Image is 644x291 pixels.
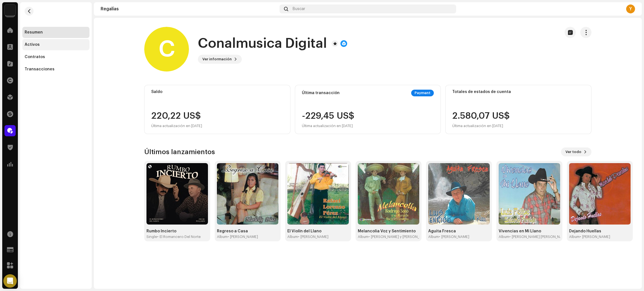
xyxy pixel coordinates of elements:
img: a00634b5-f88a-46b0-ab32-07c1e3ec2649 [569,163,631,225]
img: 18cc9541-087b-4146-8636-399dfb5d7749 [217,163,278,225]
span: Ver información [202,54,232,65]
div: Última actualización en [DATE] [151,123,202,129]
div: Single [146,235,157,239]
div: Última actualización en [DATE] [452,123,510,129]
div: Última actualización en [DATE] [302,123,354,129]
div: Y [626,4,635,13]
div: • El Romancero Del Norte [157,235,201,239]
div: • [PERSON_NAME] y [PERSON_NAME] [368,235,430,239]
div: El Violín del Llano [287,229,349,233]
div: Última transacción [302,91,340,95]
img: 36b3f0e5-880e-4db6-bab3-8ff01b0f7c63 [499,163,560,225]
div: Regreso a Casa [217,229,278,233]
img: 48257be4-38e1-423f-bf03-81300282f8d9 [4,4,16,16]
div: • [PERSON_NAME] [580,235,610,239]
div: Totales de estados de cuenta [452,90,584,94]
div: Saldo [151,90,283,94]
div: Dejando Huellas [569,229,631,233]
div: Album [569,235,580,239]
div: Open Intercom Messenger [3,274,17,288]
div: Contratos [25,55,45,59]
div: Vivencias en Mi Llano [499,229,560,233]
div: • [PERSON_NAME] [PERSON_NAME] [509,235,569,239]
re-o-card-value: Saldo [144,85,290,134]
img: 81a8fc94-5f9f-4e76-b92b-081d3c9b817b [358,163,419,225]
h3: Últimos lanzamientos [144,147,215,156]
button: Ver todo [561,147,591,156]
re-o-card-value: Totales de estados de cuenta [445,85,591,134]
button: Ver información [198,55,242,64]
h1: Conalmusica Digital [198,35,327,53]
div: Album [428,235,439,239]
div: Melancolia Voz y Sentimiento [358,229,419,233]
div: Album [287,235,298,239]
div: Resumen [25,30,43,35]
div: Aguita Fresca [428,229,490,233]
div: Album [358,235,368,239]
div: Album [217,235,228,239]
re-m-nav-item: Resumen [22,27,89,38]
div: Payment [411,90,434,96]
re-m-nav-item: Transacciones [22,64,89,75]
img: eaeed6f3-e406-4229-af1b-1a5e0c08e02b [428,163,490,225]
div: • [PERSON_NAME] [439,235,469,239]
div: Activos [25,42,40,47]
div: Rumbo Incierto [146,229,208,233]
div: • [PERSON_NAME] [298,235,328,239]
div: Transacciones [25,67,55,71]
div: C [144,27,189,71]
re-m-nav-item: Activos [22,39,89,50]
img: 2d109e9d-efc3-4bdf-8036-468187086596 [146,163,208,225]
img: 8c7f75a7-5dca-4f9c-be96-9ab877c188a9 [287,163,349,225]
span: Buscar [293,7,305,11]
span: Ver todo [565,146,581,158]
re-m-nav-item: Contratos [22,51,89,63]
div: Regalías [101,7,277,11]
div: Album [499,235,509,239]
div: • [PERSON_NAME] [228,235,258,239]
